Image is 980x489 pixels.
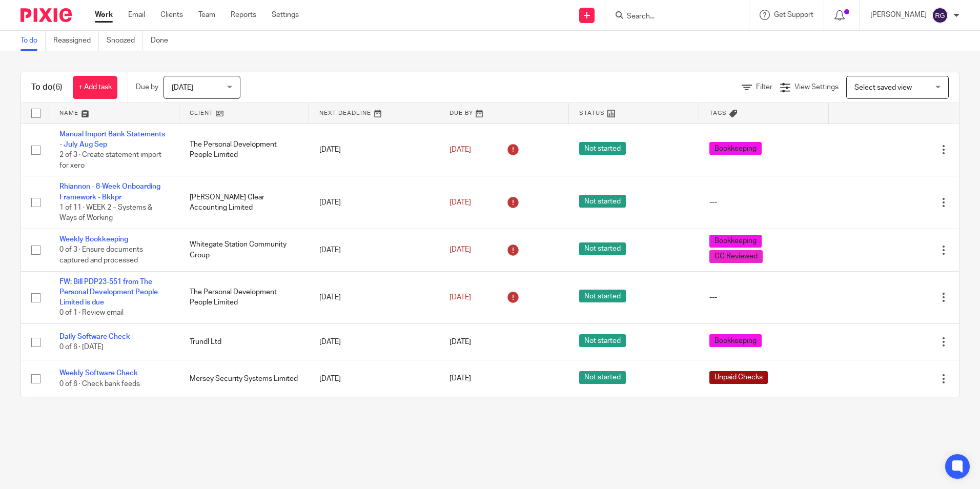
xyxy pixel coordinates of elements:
[59,183,160,200] a: Rhiannon - 8-Week Onboarding Framework - Bkkpr
[59,278,158,307] a: FW: Bill PDP23-551 from The Personal Development People Limited is due
[709,334,762,347] span: Bookkeeping
[95,10,113,20] a: Work
[709,292,819,302] div: ---
[579,290,626,302] span: Not started
[128,10,145,20] a: Email
[450,199,471,206] span: [DATE]
[59,247,143,264] span: 0 of 3 · Ensure documents captured and processed
[59,204,152,222] span: 1 of 11 · WEEK 2 – Systems & Ways of Working
[709,371,768,384] span: Unpaid Checks
[59,333,130,340] a: Daily Software Check
[450,294,471,301] span: [DATE]
[854,84,912,91] span: Select saved view
[172,84,193,91] span: [DATE]
[579,242,626,255] span: Not started
[73,76,117,99] a: + Add task
[626,12,718,22] input: Search
[579,142,626,155] span: Not started
[179,124,310,176] td: The Personal Development People Limited
[309,271,439,324] td: [DATE]
[309,176,439,229] td: [DATE]
[309,229,439,271] td: [DATE]
[709,142,762,155] span: Bookkeeping
[709,250,763,263] span: CC Reviewed
[151,31,176,51] a: Done
[309,124,439,176] td: [DATE]
[579,371,626,384] span: Not started
[450,375,471,382] span: [DATE]
[870,10,927,20] p: [PERSON_NAME]
[107,31,143,51] a: Snoozed
[59,370,138,377] a: Weekly Software Check
[450,338,471,345] span: [DATE]
[59,151,161,169] span: 2 of 3 · Create statement import for xero
[709,235,762,248] span: Bookkeeping
[198,10,215,20] a: Team
[450,146,471,153] span: [DATE]
[59,131,165,148] a: Manual Import Bank Statements - July Aug Sep
[59,310,124,317] span: 0 of 1 · Review email
[774,11,813,18] span: Get Support
[272,10,299,20] a: Settings
[309,360,439,397] td: [DATE]
[756,84,772,91] span: Filter
[231,10,256,20] a: Reports
[160,10,183,20] a: Clients
[179,271,310,324] td: The Personal Development People Limited
[709,197,819,208] div: ---
[59,343,104,351] span: 0 of 6 · [DATE]
[450,247,471,254] span: [DATE]
[136,82,158,92] p: Due by
[31,82,63,93] h1: To do
[709,110,727,116] span: Tags
[179,176,310,229] td: [PERSON_NAME] Clear Accounting Limited
[179,229,310,271] td: Whitegate Station Community Group
[53,31,99,51] a: Reassigned
[794,84,839,91] span: View Settings
[579,195,626,208] span: Not started
[21,31,46,51] a: To do
[59,236,128,243] a: Weekly Bookkeeping
[179,360,310,397] td: Mersey Security Systems Limited
[932,7,948,24] img: svg%3E
[59,380,140,388] span: 0 of 6 · Check bank feeds
[179,324,310,360] td: Trundl Ltd
[309,324,439,360] td: [DATE]
[579,334,626,347] span: Not started
[21,8,72,22] img: Pixie
[53,83,63,91] span: (6)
